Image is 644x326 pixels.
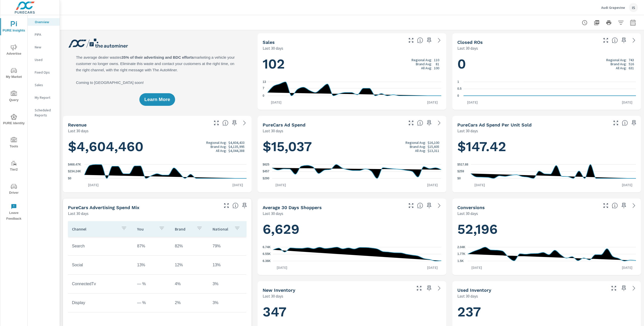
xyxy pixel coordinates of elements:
[417,120,423,126] span: Total cost of media for all PureCars channels for the selected dealership group over the selected...
[629,62,634,66] p: 516
[611,62,627,66] p: Brand Avg:
[229,182,247,187] p: [DATE]
[620,202,628,210] span: Save this to your personalized report
[263,138,441,155] h1: $15,037
[457,80,459,84] text: 1
[28,18,60,26] div: Overview
[2,137,26,149] span: Tools
[435,36,443,44] a: See more details in report
[417,203,423,209] span: A rolling 30 day total of daily Shoppers on the dealership website, averaged over the selected da...
[425,202,433,210] span: Save this to your personalized report
[434,66,439,70] p: 100
[457,221,636,238] h1: 52,196
[35,45,56,50] p: New
[263,80,266,84] text: 13
[263,122,305,127] h5: PureCars Ad Spend
[457,245,465,249] text: 2.04K
[175,226,192,232] p: Brand
[68,297,133,309] td: Display
[630,119,638,127] span: Save this to your personalized report
[28,43,60,51] div: New
[612,203,618,209] span: The number of dealer-specified goals completed by a visitor. [Source: This data is provided by th...
[263,259,271,263] text: 6.36K
[68,163,81,166] text: $468.47K
[407,119,415,127] button: Make Fullscreen
[606,58,627,62] p: Regional Avg:
[620,36,628,44] span: Save this to your personalized report
[85,182,102,187] p: [DATE]
[435,119,443,127] a: See more details in report
[212,119,220,127] button: Make Fullscreen
[263,287,295,293] h5: New Inventory
[263,210,283,216] p: Last 30 days
[216,149,227,153] p: All Avg:
[424,100,441,105] p: [DATE]
[630,202,638,210] a: See more details in report
[457,87,462,91] text: 0.5
[139,93,175,106] button: Learn More
[240,202,249,210] span: Save this to your personalized report
[68,240,133,252] td: Search
[457,303,636,320] h1: 237
[209,278,246,290] td: 3%
[211,145,227,149] p: Brand Avg:
[2,91,26,103] span: Query
[68,210,89,216] p: Last 30 days
[622,120,628,126] span: Average cost of advertising per each vehicle sold at the dealer over the selected date range. The...
[616,66,627,70] p: All Avg:
[273,265,291,270] p: [DATE]
[2,68,26,80] span: My Market
[612,37,618,43] span: Number of Repair Orders Closed by the selected dealership group over the selected time range. [So...
[416,62,432,66] p: Brand Avg:
[263,293,283,299] p: Last 30 days
[232,203,238,209] span: This table looks at how you compare to the amount of budget you spend per channel as opposed to y...
[137,226,155,232] p: You
[435,202,443,210] a: See more details in report
[457,210,478,216] p: Last 30 days
[228,141,245,145] p: $4,604,433
[618,182,636,187] p: [DATE]
[457,177,461,180] text: $0
[457,55,636,73] h1: 0
[2,21,26,34] span: PURE Insights
[457,163,468,166] text: $517.88
[228,149,245,153] p: $4,044,388
[263,86,264,90] text: 7
[28,31,60,38] div: PIPA
[222,120,228,126] span: Total sales revenue over the selected date range. [Source: This data is sourced from the dealer’s...
[457,293,478,299] p: Last 30 days
[457,138,636,155] h1: $147.42
[263,55,441,73] h1: 102
[267,100,285,105] p: [DATE]
[171,278,209,290] td: 4%
[68,128,89,134] p: Last 30 days
[35,95,56,100] p: My Report
[35,32,56,37] p: PIPA
[457,170,464,173] text: $259
[616,18,626,28] button: Apply Filters
[68,170,81,173] text: $234.24K
[406,141,426,145] p: Regional Avg:
[464,100,481,105] p: [DATE]
[209,240,246,252] td: 79%
[35,57,56,62] p: Used
[68,278,133,290] td: ConnectedTv
[263,40,275,45] h5: Sales
[228,145,245,149] p: $4,135,995
[410,145,426,149] p: Brand Avg:
[263,94,264,97] text: 0
[171,297,209,309] td: 2%
[457,94,459,97] text: 0
[28,56,60,63] div: Used
[263,252,271,256] text: 6.55K
[457,40,483,45] h5: Closed ROs
[28,106,60,119] div: Scheduled Reports
[412,58,432,62] p: Regional Avg:
[2,160,26,173] span: Tier2
[415,149,426,153] p: All Avg:
[417,37,423,43] span: Number of vehicles sold by the dealership over the selected date range. [Source: This data is sou...
[263,205,322,210] h5: Average 30 Days Shoppers
[628,18,638,28] button: Select Date Range
[28,69,60,76] div: Fixed Ops
[35,70,56,75] p: Fixed Ops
